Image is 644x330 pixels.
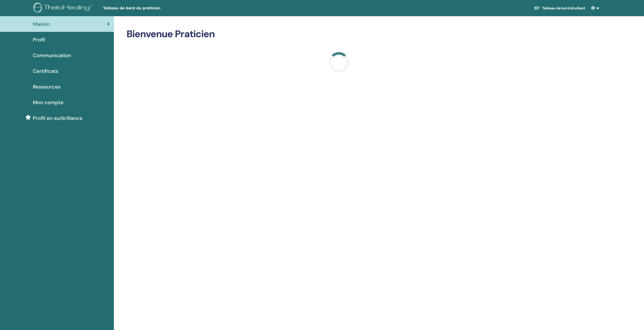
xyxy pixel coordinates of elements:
[33,67,58,75] span: Certificats
[33,20,50,28] span: Maison
[33,99,64,106] span: Mon compte
[33,36,45,43] span: Profil
[530,4,589,13] a: Tableau de bord étudiant
[127,28,551,40] h2: Bienvenue Praticien
[33,52,71,59] span: Communication
[33,114,82,122] span: Profil en surbrillance
[534,6,540,10] img: graduation-cap-white.svg
[33,83,60,91] span: Ressources
[33,3,94,14] img: logo.png
[103,6,179,11] span: Tableau de bord du praticien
